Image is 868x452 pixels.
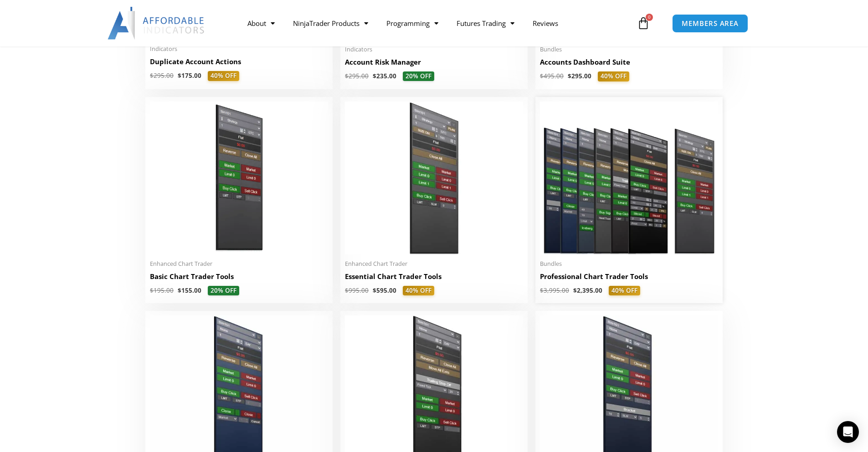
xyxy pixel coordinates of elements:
bdi: 235.00 [373,72,396,80]
span: 40% OFF [598,71,629,81]
bdi: 175.00 [178,71,201,80]
bdi: 295.00 [150,71,174,80]
span: $ [178,71,181,80]
bdi: 995.00 [345,286,369,295]
h2: Duplicate Account Actions [150,57,328,66]
bdi: 3,995.00 [540,286,569,295]
h2: Professional Chart Trader Tools [540,272,718,281]
h2: Basic Chart Trader Tools [150,272,328,281]
span: Bundles [540,46,718,53]
a: Duplicate Account Actions [150,57,328,71]
a: Programming [377,13,447,34]
div: Open Intercom Messenger [837,421,859,443]
span: $ [373,72,376,80]
span: $ [373,286,376,295]
span: 20% OFF [403,71,434,81]
h2: Account Risk Manager [345,57,523,67]
bdi: 2,395.00 [573,286,602,295]
a: Accounts Dashboard Suite [540,57,718,71]
span: 40% OFF [403,286,434,296]
span: 40% OFF [609,286,640,296]
bdi: 195.00 [150,286,174,295]
span: 0 [646,14,653,21]
span: Indicators [150,45,328,53]
span: $ [150,71,154,80]
img: LogoAI | Affordable Indicators – NinjaTrader [108,7,205,40]
span: Indicators [345,46,523,53]
span: $ [178,286,181,295]
span: $ [573,286,577,295]
a: Futures Trading [447,13,524,34]
bdi: 495.00 [540,72,564,80]
span: 40% OFF [208,71,239,81]
a: Essential Chart Trader Tools [345,272,523,286]
a: Professional Chart Trader Tools [540,272,718,286]
span: $ [345,72,349,80]
a: 0 [623,10,663,36]
bdi: 295.00 [568,72,591,80]
span: $ [345,286,349,295]
h2: Essential Chart Trader Tools [345,272,523,281]
span: Enhanced Chart Trader [345,260,523,268]
span: $ [540,286,544,295]
a: Basic Chart Trader Tools [150,272,328,286]
span: $ [150,286,154,295]
bdi: 595.00 [373,286,396,295]
a: MEMBERS AREA [672,14,748,33]
a: Reviews [524,13,567,34]
a: NinjaTrader Products [284,13,377,34]
span: Bundles [540,260,718,268]
img: ProfessionalToolsBundlePage [540,102,718,254]
a: About [238,13,284,34]
img: BasicTools [150,102,328,254]
nav: Menu [238,13,635,34]
bdi: 155.00 [178,286,201,295]
img: Essential Chart Trader Tools [345,102,523,254]
bdi: 295.00 [345,72,369,80]
h2: Accounts Dashboard Suite [540,57,718,67]
span: Enhanced Chart Trader [150,260,328,268]
span: $ [540,72,544,80]
span: $ [568,72,571,80]
span: 20% OFF [208,286,239,296]
a: Account Risk Manager [345,57,523,71]
span: MEMBERS AREA [682,20,739,27]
